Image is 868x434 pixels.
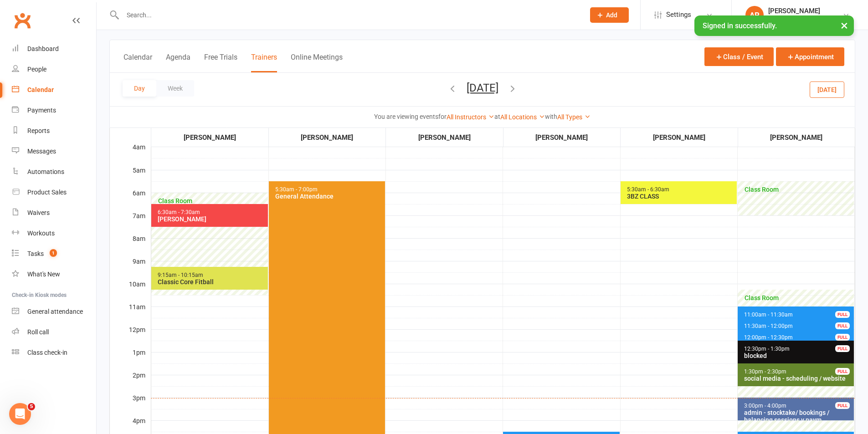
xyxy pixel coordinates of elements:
[27,148,56,155] div: Messages
[110,279,151,302] div: 10am
[810,81,844,97] button: [DATE]
[110,370,151,393] div: 2pm
[12,244,96,264] a: Tasks 1
[27,45,59,52] div: Dashboard
[110,302,151,325] div: 11am
[374,113,438,120] strong: You are viewing events
[12,301,96,322] a: General attendance kiosk mode
[27,107,56,114] div: Payments
[110,256,151,279] div: 9am
[27,86,54,93] div: Calendar
[157,278,266,286] div: Classic Core Fitball
[627,186,670,193] span: 5:30am - 6:30am
[12,121,96,141] a: Reports
[744,334,793,341] span: 12:00pm - 12:30pm
[27,328,49,336] div: Roll call
[27,168,64,175] div: Automations
[27,127,50,134] div: Reports
[157,209,200,215] span: 6:30am - 7:30am
[110,142,151,165] div: 4am
[590,7,629,23] button: Add
[744,403,787,409] span: 3:00pm - 4:00pm
[836,15,853,35] button: ×
[28,403,35,410] span: 5
[621,132,737,143] div: [PERSON_NAME]
[835,334,850,341] div: FULL
[12,80,96,100] a: Calendar
[12,182,96,203] a: Product Sales
[275,193,383,200] div: General Attendance
[110,188,151,211] div: 6am
[12,264,96,285] a: What's New
[157,197,266,204] span: Class Room
[166,53,190,72] button: Agenda
[12,342,96,363] a: Class kiosk mode
[110,165,151,188] div: 5am
[123,53,152,72] button: Calendar
[27,230,55,237] div: Workouts
[27,66,46,73] div: People
[9,403,31,425] iframe: Intercom live chat
[744,294,852,301] span: Class Room
[110,393,151,416] div: 3pm
[438,113,447,120] strong: for
[704,47,774,66] button: Class / Event
[152,132,268,143] div: [PERSON_NAME]
[835,345,850,352] div: FULL
[27,209,50,216] div: Waivers
[12,203,96,223] a: Waivers
[776,47,844,66] button: Appointment
[291,53,343,72] button: Online Meetings
[12,223,96,244] a: Workouts
[110,325,151,347] div: 12pm
[12,59,96,80] a: People
[666,5,691,25] span: Settings
[545,113,557,120] strong: with
[744,311,793,318] span: 11:00am - 11:30am
[744,409,852,424] div: admin - stocktake/ bookings / balancing sessions v paym...
[557,113,591,121] a: All Types
[157,215,266,223] div: [PERSON_NAME]
[110,234,151,256] div: 8am
[269,132,385,143] div: [PERSON_NAME]
[738,181,854,215] div: Amanda Robinson's availability: 5:30am - 7:00am
[745,6,764,24] div: AR
[27,271,60,278] div: What's New
[835,322,850,329] div: FULL
[27,349,67,356] div: Class check-in
[204,53,237,72] button: Free Trials
[835,368,850,375] div: FULL
[835,402,850,409] div: FULL
[768,7,825,15] div: [PERSON_NAME]
[27,189,67,196] div: Product Sales
[120,9,578,21] input: Search...
[627,193,735,200] div: 3BZ CLASS
[744,375,852,382] div: social media - scheduling / website
[500,113,545,121] a: All Locations
[12,322,96,342] a: Roll call
[11,9,34,32] a: Clubworx
[744,186,852,193] span: Class Room
[703,21,777,30] span: Signed in successfully.
[744,352,852,359] div: blocked
[110,347,151,370] div: 1pm
[27,250,44,257] div: Tasks
[156,80,194,97] button: Week
[744,346,790,352] span: 12:30pm - 1:30pm
[467,82,498,94] button: [DATE]
[275,186,318,193] span: 5:30am - 7:00pm
[12,39,96,59] a: Dashboard
[110,211,151,234] div: 7am
[386,132,503,143] div: [PERSON_NAME]
[50,249,57,257] span: 1
[447,113,494,121] a: All Instructors
[123,80,156,97] button: Day
[739,132,855,143] div: [PERSON_NAME]
[12,141,96,162] a: Messages
[251,53,277,72] button: Trainers
[606,11,617,19] span: Add
[744,323,793,329] span: 11:30am - 12:00pm
[12,162,96,182] a: Automations
[494,113,500,120] strong: at
[27,308,83,315] div: General attendance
